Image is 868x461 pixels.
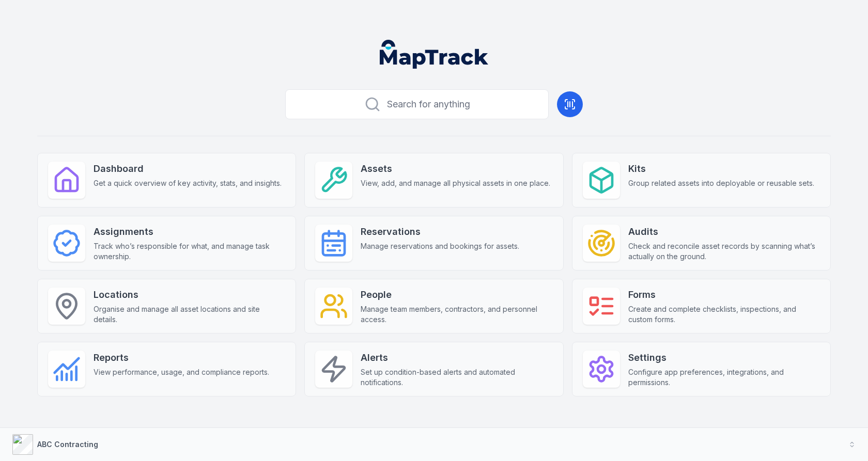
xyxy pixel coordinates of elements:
[361,178,550,188] span: View, add, and manage all physical assets in one place.
[285,89,549,119] button: Search for anything
[572,216,831,271] a: AuditsCheck and reconcile asset records by scanning what’s actually on the ground.
[304,342,563,396] a: AlertsSet up condition-based alerts and automated notifications.
[361,241,519,251] span: Manage reservations and bookings for assets.
[94,241,285,262] span: Track who’s responsible for what, and manage task ownership.
[572,342,831,396] a: SettingsConfigure app preferences, integrations, and permissions.
[361,225,519,239] strong: Reservations
[572,279,831,333] a: FormsCreate and complete checklists, inspections, and custom forms.
[37,440,98,449] strong: ABC Contracting
[628,225,820,239] strong: Audits
[94,367,269,377] span: View performance, usage, and compliance reports.
[304,153,563,208] a: AssetsView, add, and manage all physical assets in one place.
[361,367,552,388] span: Set up condition-based alerts and automated notifications.
[361,162,550,176] strong: Assets
[628,241,820,262] span: Check and reconcile asset records by scanning what’s actually on the ground.
[628,288,820,302] strong: Forms
[94,162,282,176] strong: Dashboard
[572,153,831,208] a: KitsGroup related assets into deployable or reusable sets.
[94,225,285,239] strong: Assignments
[37,153,296,208] a: DashboardGet a quick overview of key activity, stats, and insights.
[304,216,563,271] a: ReservationsManage reservations and bookings for assets.
[94,304,285,325] span: Organise and manage all asset locations and site details.
[628,178,814,188] span: Group related assets into deployable or reusable sets.
[304,279,563,333] a: PeopleManage team members, contractors, and personnel access.
[628,367,820,388] span: Configure app preferences, integrations, and permissions.
[387,97,470,112] span: Search for anything
[94,351,269,365] strong: Reports
[361,288,552,302] strong: People
[361,351,552,365] strong: Alerts
[37,342,296,396] a: ReportsView performance, usage, and compliance reports.
[628,162,814,176] strong: Kits
[628,304,820,325] span: Create and complete checklists, inspections, and custom forms.
[628,351,820,365] strong: Settings
[94,288,285,302] strong: Locations
[37,216,296,271] a: AssignmentsTrack who’s responsible for what, and manage task ownership.
[37,279,296,333] a: LocationsOrganise and manage all asset locations and site details.
[361,304,552,325] span: Manage team members, contractors, and personnel access.
[363,40,505,69] nav: Global
[94,178,282,188] span: Get a quick overview of key activity, stats, and insights.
